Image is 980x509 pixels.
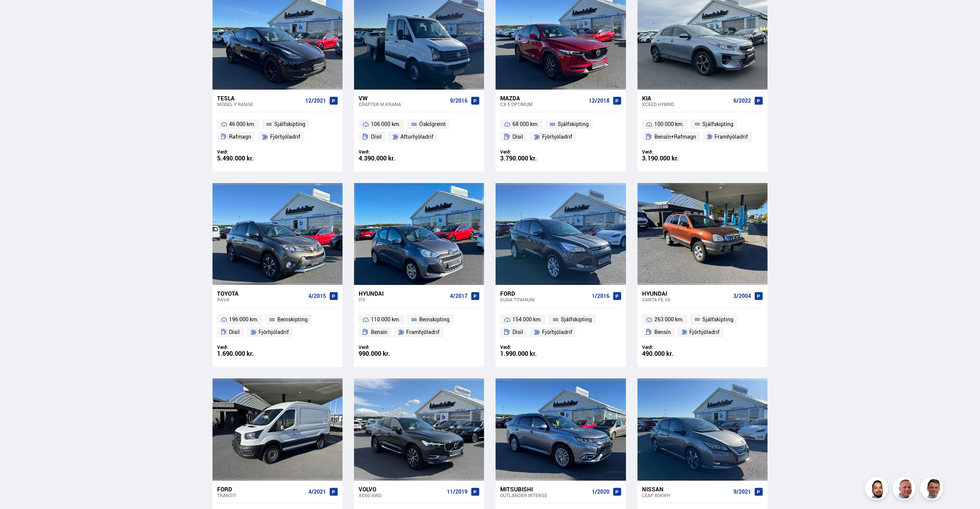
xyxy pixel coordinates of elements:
[642,297,730,302] div: Santa Fe V6
[450,293,468,299] span: 4/2017
[500,350,561,357] div: 1.990.000 kr.
[637,285,768,367] a: Hyundai Santa Fe V6 3/2004 263 000 km. Sjálfskipting Bensín Fjórhjóladrif Verð: 490.000 kr.
[642,290,730,297] div: Hyundai
[642,350,703,357] div: 490.000 kr.
[654,315,684,324] span: 263 000 km.
[217,101,302,107] div: Model Y RANGE
[229,132,251,141] span: Rafmagn
[512,132,523,141] span: Dísil
[654,327,671,337] span: Bensín
[270,132,300,141] span: Fjórhjóladrif
[406,327,440,337] span: Framhjóladrif
[450,98,468,104] span: 9/2016
[419,119,446,129] span: Óskilgreint
[500,344,561,350] div: Verð:
[558,119,589,129] span: Sjálfskipting
[500,297,588,302] div: Kuga TITANIUM
[512,327,523,337] span: Dísil
[642,101,730,107] div: XCeed HYBRID
[866,478,889,501] img: nhp88E3Fdnt1Opn2.png
[500,95,585,101] div: Mazda
[921,478,944,501] img: FbJEzSuNWCJXmdc-.webp
[589,98,609,104] span: 12/2018
[642,344,703,350] div: Verð:
[447,489,468,495] span: 11/2019
[500,101,585,107] div: CX-5 OPTIMUM
[496,285,626,367] a: Ford Kuga TITANIUM 1/2016 154 000 km. Sjálfskipting Dísil Fjórhjóladrif Verð: 1.990.000 kr.
[359,155,419,162] div: 4.390.000 kr.
[654,119,684,129] span: 100 000 km.
[6,3,29,26] button: Opna LiveChat spjallviðmót
[354,90,484,172] a: VW Crafter M.KRANA 9/2016 106 000 km. Óskilgreint Dísil Afturhjóladrif Verð: 4.390.000 kr.
[542,327,572,337] span: Fjórhjóladrif
[217,155,278,162] div: 5.490.000 kr.
[512,119,539,129] span: 68 000 km.
[733,98,751,104] span: 6/2022
[371,132,382,141] span: Dísil
[217,95,302,101] div: Tesla
[359,350,419,357] div: 990.000 kr.
[592,293,609,299] span: 1/2016
[733,293,751,299] span: 3/2004
[229,119,255,129] span: 46 000 km.
[259,327,289,337] span: Fjórhjóladrif
[359,486,444,493] div: Volvo
[359,95,447,101] div: VW
[274,119,305,129] span: Sjálfskipting
[500,290,588,297] div: Ford
[654,132,696,141] span: Bensín+Rafmagn
[308,293,326,299] span: 4/2015
[359,493,444,498] div: XC60 AWD
[217,344,278,350] div: Verð:
[359,149,419,155] div: Verð:
[277,315,308,324] span: Beinskipting
[359,101,447,107] div: Crafter M.KRANA
[371,119,400,129] span: 106 000 km.
[642,486,730,493] div: Nissan
[542,132,572,141] span: Fjórhjóladrif
[500,493,588,498] div: Outlander INTENSE
[371,315,400,324] span: 110 000 km.
[354,285,484,367] a: Hyundai i10 4/2017 110 000 km. Beinskipting Bensín Framhjóladrif Verð: 990.000 kr.
[642,493,730,498] div: Leaf 40KWH
[715,132,748,141] span: Framhjóladrif
[229,327,240,337] span: Dísil
[733,489,751,495] span: 9/2021
[359,344,419,350] div: Verð:
[561,315,592,324] span: Sjálfskipting
[308,489,326,495] span: 4/2021
[689,327,720,337] span: Fjórhjóladrif
[642,155,703,162] div: 3.190.000 kr.
[217,493,305,498] div: Transit
[212,285,343,367] a: Toyota RAV4 4/2015 196 000 km. Beinskipting Dísil Fjórhjóladrif Verð: 1.690.000 kr.
[419,315,450,324] span: Beinskipting
[305,98,326,104] span: 12/2021
[217,149,278,155] div: Verð:
[592,489,609,495] span: 1/2020
[637,90,768,172] a: Kia XCeed HYBRID 6/2022 100 000 km. Sjálfskipting Bensín+Rafmagn Framhjóladrif Verð: 3.190.000 kr.
[217,350,278,357] div: 1.690.000 kr.
[642,149,703,155] div: Verð:
[217,297,305,302] div: RAV4
[371,327,387,337] span: Bensín
[217,290,305,297] div: Toyota
[500,149,561,155] div: Verð:
[512,315,542,324] span: 154 000 km.
[496,90,626,172] a: Mazda CX-5 OPTIMUM 12/2018 68 000 km. Sjálfskipting Dísil Fjórhjóladrif Verð: 3.790.000 kr.
[400,132,433,141] span: Afturhjóladrif
[229,315,259,324] span: 196 000 km.
[702,119,733,129] span: Sjálfskipting
[894,478,917,501] img: siFngHWaQ9KaOqBr.png
[500,155,561,162] div: 3.790.000 kr.
[359,297,447,302] div: i10
[702,315,733,324] span: Sjálfskipting
[212,90,343,172] a: Tesla Model Y RANGE 12/2021 46 000 km. Sjálfskipting Rafmagn Fjórhjóladrif Verð: 5.490.000 kr.
[359,290,447,297] div: Hyundai
[642,95,730,101] div: Kia
[217,486,305,493] div: Ford
[500,486,588,493] div: Mitsubishi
